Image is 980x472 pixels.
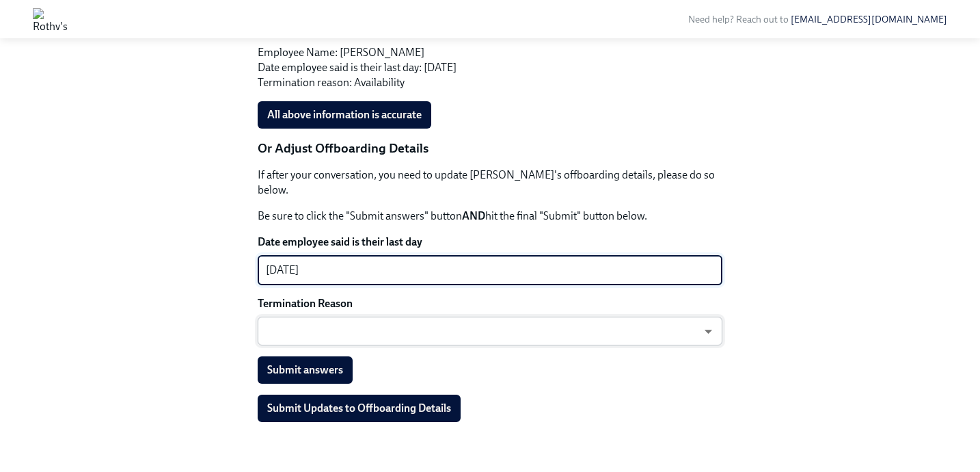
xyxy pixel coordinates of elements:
p: Employee Name: [PERSON_NAME] Date employee said is their last day: [DATE] Termination reason: Ava... [258,45,722,90]
span: Submit Updates to Offboarding Details [267,402,451,415]
strong: AND [462,209,485,222]
p: Or Adjust Offboarding Details [258,140,722,157]
img: Rothy's [33,8,68,30]
button: All above information is accurate [258,101,431,129]
label: Termination Reason [258,296,722,311]
button: Submit answers [258,356,353,384]
label: Date employee said is their last day [258,235,722,250]
span: Need help? Reach out to [688,14,947,25]
textarea: [DATE] [266,262,714,278]
p: Be sure to click the "Submit answers" button hit the final "Submit" button below. [258,209,722,224]
div: ​ [258,317,722,345]
button: Submit Updates to Offboarding Details [258,395,461,422]
span: All above information is accurate [267,108,422,122]
p: If after your conversation, you need to update [PERSON_NAME]'s offboarding details, please do so ... [258,168,722,198]
span: Submit answers [267,363,343,377]
a: [EMAIL_ADDRESS][DOMAIN_NAME] [791,14,947,25]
